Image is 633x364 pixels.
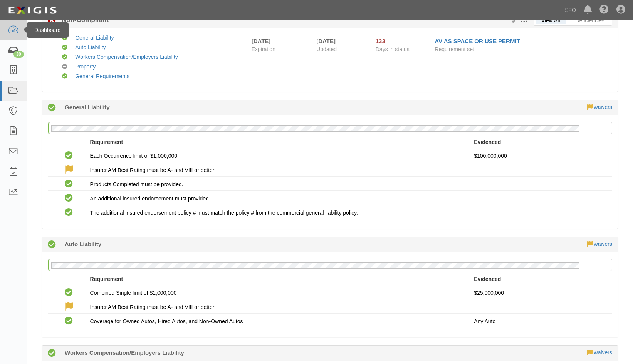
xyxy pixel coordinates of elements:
b: Non-Compliant [56,15,109,25]
i: Help Center - Complianz [599,5,609,15]
i: Compliant 269 days (since 12/16/2024) [48,349,56,357]
p: $100,000,000 [474,152,606,160]
i: Compliant [62,45,67,50]
i: Compliant 498 days (since 05/01/2024) [48,241,56,249]
a: SFO [561,2,580,18]
a: View All [536,17,566,24]
strong: Requirement [90,139,123,145]
i: Compliant [65,180,73,188]
p: $25,000,000 [474,289,606,297]
span: Expiration [252,45,311,53]
i: Compliant [62,55,67,60]
label: Waived: carrier ok [65,303,73,311]
b: Workers Compensation/Employers Liability [65,349,184,357]
span: Coverage for Owned Autos, Hired Autos, and Non-Owned Autos [90,318,243,324]
a: General Liability [75,35,114,41]
i: Compliant [62,74,67,79]
label: Waived: carrier ok [65,166,73,174]
i: Waived: carrier ok [65,166,73,174]
strong: Evidenced [474,276,501,282]
i: Compliant [65,289,73,297]
i: Compliant [62,35,67,41]
span: The additional insured endorsement policy # must match the policy # from the commercial general l... [90,210,358,216]
a: AV AS SPACE OR USE PERMIT [435,38,520,44]
a: Workers Compensation/Employers Liability [75,54,178,60]
a: Auto Liability [75,44,106,50]
i: Compliant [65,152,73,160]
div: Dashboard [27,22,69,38]
p: Any Auto [474,317,606,325]
i: No Coverage [62,64,67,70]
a: waivers [594,104,612,110]
span: Insurer AM Best Rating must be A- and VIII or better [90,167,215,173]
i: Non-Compliant [48,17,56,25]
span: An additional insured endorsement must provided. [90,195,210,202]
span: Products Completed must be provided. [90,181,183,187]
span: Combined Single limit of $1,000,000 [90,290,177,296]
div: Since 05/01/2025 [376,37,429,45]
div: [DATE] [252,37,271,45]
a: General Requirements [75,73,129,79]
i: Compliant 269 days (since 12/16/2024) [48,104,56,112]
i: Compliant [65,317,73,325]
div: 30 [13,51,24,58]
b: General Liability [65,103,110,111]
img: logo-5460c22ac91f19d4615b14bd174203de0afe785f0fc80cf4dbbc73dc1793850b.png [6,3,59,17]
div: [DATE] [316,37,364,45]
strong: Evidenced [474,139,501,145]
a: Deficiencies [570,17,610,24]
a: waivers [594,349,612,356]
span: Days in status [376,46,410,52]
span: Requirement set [435,46,474,52]
a: waivers [594,241,612,247]
b: Auto Liability [65,240,101,248]
strong: Requirement [90,276,123,282]
span: Updated [316,46,337,52]
i: Waived: carrier ok [65,303,73,311]
span: Insurer AM Best Rating must be A- and VIII or better [90,304,215,310]
span: Each Occurrence limit of $1,000,000 [90,153,177,159]
i: Compliant [65,194,73,202]
a: Property [75,63,96,70]
i: Compliant [65,209,73,217]
a: Edit Results [509,17,517,23]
